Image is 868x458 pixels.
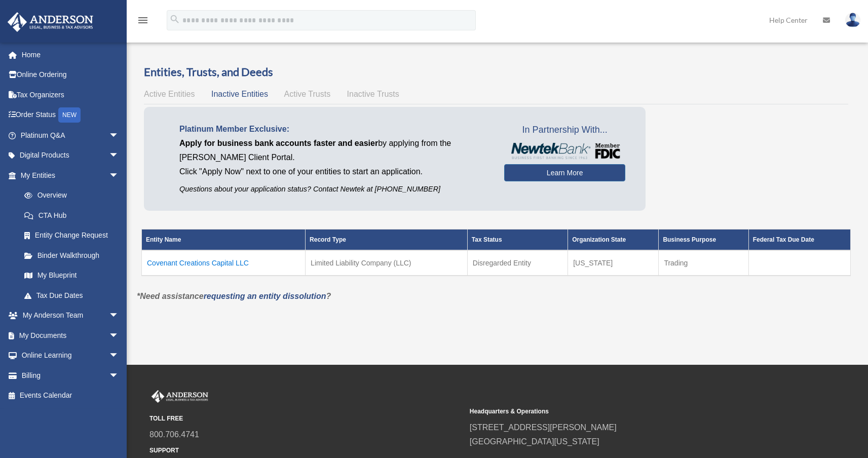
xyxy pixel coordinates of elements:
[7,165,129,185] a: My Entitiesarrow_drop_down
[149,390,210,403] img: Anderson Advisors Platinum Portal
[467,250,568,276] td: Disregarded Entity
[7,386,134,406] a: Events Calendar
[58,107,81,123] div: NEW
[14,205,129,225] a: CTA Hub
[470,406,783,417] small: Headquarters & Operations
[470,423,617,432] a: [STREET_ADDRESS][PERSON_NAME]
[845,13,860,27] img: User Pic
[14,185,124,206] a: Overview
[659,230,748,251] th: Business Purpose
[179,136,489,165] p: by applying from the [PERSON_NAME] Client Portal.
[109,165,129,186] span: arrow_drop_down
[306,230,468,251] th: Record Type
[109,325,129,346] span: arrow_drop_down
[109,346,129,366] span: arrow_drop_down
[179,139,378,147] span: Apply for business bank accounts faster and easier
[149,445,463,456] small: SUPPORT
[568,230,659,251] th: Organization State
[7,45,134,65] a: Home
[137,14,149,26] i: menu
[109,306,129,326] span: arrow_drop_down
[7,346,134,366] a: Online Learningarrow_drop_down
[7,145,134,166] a: Digital Productsarrow_drop_down
[306,250,468,276] td: Limited Liability Company (LLC)
[211,90,268,98] span: Inactive Entities
[179,122,489,136] p: Platinum Member Exclusive:
[149,430,199,439] a: 800.706.4741
[14,285,129,306] a: Tax Due Dates
[7,85,134,105] a: Tax Organizers
[204,292,326,300] a: requesting an entity dissolution
[149,413,463,424] small: TOLL FREE
[659,250,748,276] td: Trading
[144,64,848,80] h3: Entities, Trusts, and Deeds
[5,12,96,32] img: Anderson Advisors Platinum Portal
[504,164,625,181] a: Learn More
[14,265,129,286] a: My Blueprint
[748,230,850,251] th: Federal Tax Due Date
[568,250,659,276] td: [US_STATE]
[7,125,134,145] a: Platinum Q&Aarrow_drop_down
[7,325,134,346] a: My Documentsarrow_drop_down
[7,365,134,386] a: Billingarrow_drop_down
[509,143,620,159] img: NewtekBankLogoSM.png
[142,230,306,251] th: Entity Name
[142,250,306,276] td: Covenant Creations Capital LLC
[179,165,489,179] p: Click "Apply Now" next to one of your entities to start an application.
[504,122,625,138] span: In Partnership With...
[137,18,149,26] a: menu
[467,230,568,251] th: Tax Status
[109,125,129,146] span: arrow_drop_down
[179,183,489,196] p: Questions about your application status? Contact Newtek at [PHONE_NUMBER]
[284,90,331,98] span: Active Trusts
[7,105,134,126] a: Order StatusNEW
[109,145,129,166] span: arrow_drop_down
[7,65,134,85] a: Online Ordering
[144,90,195,98] span: Active Entities
[14,245,129,265] a: Binder Walkthrough
[347,90,399,98] span: Inactive Trusts
[137,292,331,300] em: *Need assistance ?
[169,14,180,25] i: search
[14,225,129,246] a: Entity Change Request
[109,365,129,386] span: arrow_drop_down
[470,437,599,446] a: [GEOGRAPHIC_DATA][US_STATE]
[7,306,134,326] a: My Anderson Teamarrow_drop_down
